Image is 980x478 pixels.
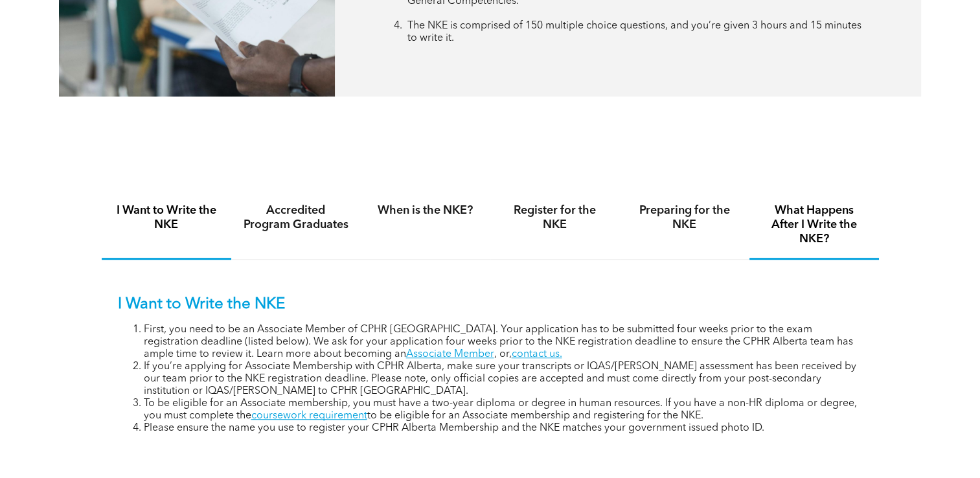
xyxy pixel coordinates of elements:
[407,21,861,43] span: The NKE is comprised of 150 multiple choice questions, and you’re given 3 hours and 15 minutes to...
[144,361,863,398] li: If you’re applying for Associate Membership with CPHR Alberta, make sure your transcripts or IQAS...
[118,295,863,314] p: I Want to Write the NKE
[243,203,349,232] h4: Accredited Program Graduates
[502,203,608,232] h4: Register for the NKE
[144,324,863,361] li: First, you need to be an Associate Member of CPHR [GEOGRAPHIC_DATA]. Your application has to be s...
[406,349,494,359] a: Associate Member
[144,398,863,422] li: To be eligible for an Associate membership, you must have a two-year diploma or degree in human r...
[372,203,479,218] h4: When is the NKE?
[144,422,863,435] li: Please ensure the name you use to register your CPHR Alberta Membership and the NKE matches your ...
[113,203,220,232] h4: I Want to Write the NKE
[632,203,738,232] h4: Preparing for the NKE
[251,411,367,421] a: coursework requirement
[512,349,562,359] a: contact us.
[761,203,867,246] h4: What Happens After I Write the NKE?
